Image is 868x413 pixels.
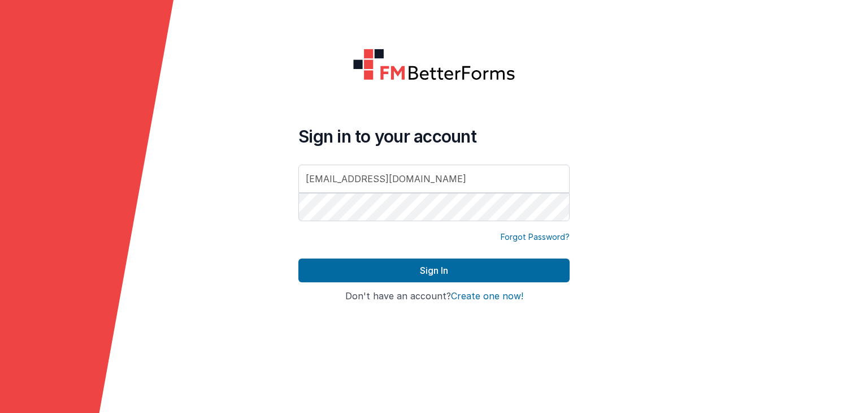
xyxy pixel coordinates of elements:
input: Email Address [298,165,570,193]
button: Create one now! [451,291,523,302]
h4: Don't have an account? [298,291,570,302]
button: Sign In [298,259,570,282]
a: Forgot Password? [501,231,570,243]
h4: Sign in to your account [298,126,570,147]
